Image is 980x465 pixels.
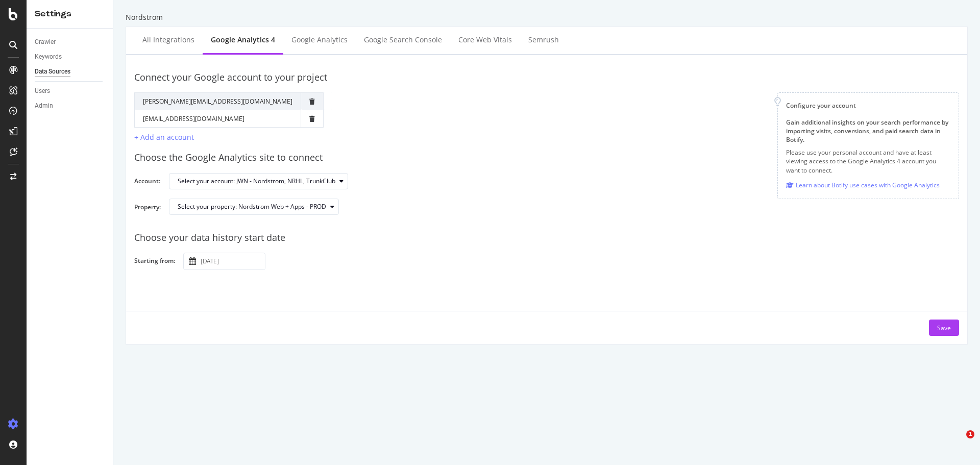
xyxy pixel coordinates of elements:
[134,132,194,143] button: + Add an account
[35,66,70,77] div: Data Sources
[929,320,959,336] button: Save
[135,92,301,110] td: [PERSON_NAME][EMAIL_ADDRESS][DOMAIN_NAME]
[937,324,951,332] div: Save
[134,256,175,267] label: Starting from:
[786,180,940,190] a: Learn about Botify use cases with Google Analytics
[364,35,442,45] div: Google Search Console
[291,35,348,45] div: Google Analytics
[35,101,53,111] div: Admin
[134,132,194,142] div: + Add an account
[134,203,161,221] label: Property:
[134,177,161,188] label: Account:
[966,430,974,438] span: 1
[142,35,194,45] div: All integrations
[35,37,106,47] a: Crawler
[126,12,968,22] div: Nordstrom
[135,110,301,127] td: [EMAIL_ADDRESS][DOMAIN_NAME]
[169,173,348,189] button: Select your account: JWN - Nordstrom, NRHL, TrunkClub
[786,148,950,174] p: Please use your personal account and have at least viewing access to the Google Analytics 4 accou...
[35,52,62,62] div: Keywords
[134,71,959,84] div: Connect your Google account to your project
[35,86,50,96] div: Users
[786,118,950,144] div: Gain additional insights on your search performance by importing visits, conversions, and paid se...
[309,99,315,105] div: trash
[178,178,335,184] div: Select your account: JWN - Nordstrom, NRHL, TrunkClub
[35,101,106,111] a: Admin
[309,116,315,122] div: trash
[35,52,106,62] a: Keywords
[458,35,512,45] div: Core Web Vitals
[169,199,339,215] button: Select your property: Nordstrom Web + Apps - PROD
[178,204,326,210] div: Select your property: Nordstrom Web + Apps - PROD
[35,37,56,47] div: Crawler
[199,253,265,270] input: Select a date
[134,231,959,244] div: Choose your data history start date
[35,66,106,77] a: Data Sources
[134,151,959,164] div: Choose the Google Analytics site to connect
[786,101,950,110] div: Configure your account
[528,35,559,45] div: Semrush
[945,430,970,455] iframe: Intercom live chat
[35,8,105,20] div: Settings
[211,35,275,45] div: Google Analytics 4
[35,86,106,96] a: Users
